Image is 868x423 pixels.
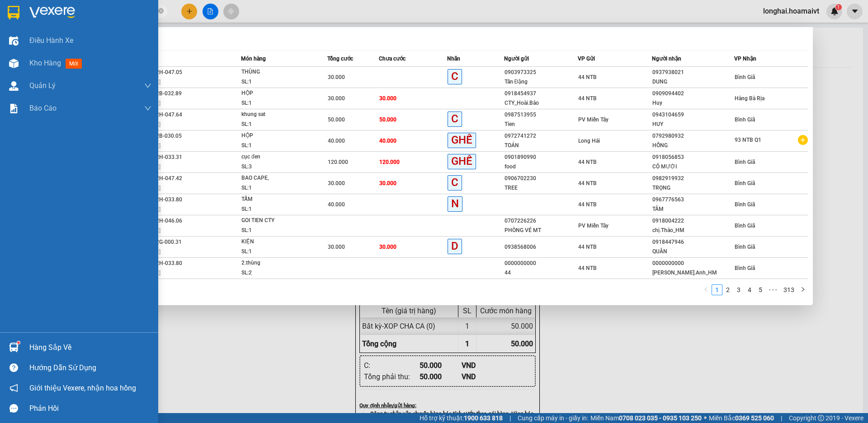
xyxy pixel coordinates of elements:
[241,141,309,151] div: SL: 1
[800,287,806,292] span: right
[578,74,597,80] span: 44 NTB
[17,341,20,344] sup: 1
[241,120,309,130] div: SL: 1
[77,9,99,18] span: Nhận:
[241,268,309,278] div: SL: 2
[447,56,460,62] span: Nhãn
[652,162,734,172] div: CÔ MƯỜI
[735,201,755,208] span: Bình Giã
[505,242,578,252] div: 0938568006
[505,174,578,183] div: 0906702230
[241,195,309,205] div: TẤM
[328,180,345,186] span: 30.000
[29,35,73,46] span: Điều hành xe
[328,74,345,80] span: 30.000
[379,116,396,123] span: 50.000
[448,196,462,211] span: N
[241,131,309,141] div: HỘP
[9,343,19,352] img: warehouse-icon
[379,159,400,165] span: 120.000
[76,60,83,70] span: C :
[578,116,609,123] span: PV Miền Tây
[29,402,151,415] div: Phản hồi
[448,112,462,126] span: C
[158,8,164,14] span: close-circle
[505,120,578,129] div: Tien
[29,341,151,354] div: Hàng sắp về
[448,69,462,84] span: C
[241,67,309,77] div: THÙNG
[29,80,56,91] span: Quản Lý
[797,284,808,295] button: right
[578,56,595,62] span: VP Gửi
[241,237,309,247] div: KIỆN
[505,162,578,172] div: food
[241,162,309,172] div: SL: 3
[505,89,578,98] div: 0918454937
[735,116,755,123] span: Bình Giã
[578,95,597,102] span: 44 NTB
[448,133,476,148] span: GHẾ
[735,137,761,143] span: 93 NTB Q1
[144,105,151,112] span: down
[328,138,345,144] span: 40.000
[241,226,309,236] div: SL: 1
[578,180,597,186] span: 44 NTB
[505,110,578,120] div: 0987513955
[652,205,734,214] div: TÂM
[735,223,755,229] span: Bình Giã
[9,384,18,392] span: notification
[379,180,396,186] span: 30.000
[735,244,755,250] span: Bình Giã
[241,77,309,87] div: SL: 1
[712,284,722,295] li: 1
[505,131,578,141] div: 0972741272
[744,284,755,295] li: 4
[241,110,309,120] div: khung sat
[755,285,765,295] a: 5
[652,259,734,268] div: 0000000000
[379,138,396,144] span: 40.000
[780,284,797,295] li: 313
[766,284,780,295] li: Next 5 Pages
[9,363,18,372] span: question-circle
[734,56,756,62] span: VP Nhận
[712,285,722,295] a: 1
[505,216,578,226] div: 0707226226
[505,153,578,162] div: 0901890990
[734,285,744,295] a: 3
[77,40,141,53] div: 0907898822
[735,180,755,186] span: Bình Giã
[241,88,309,98] div: HỘP
[578,265,597,271] span: 44 NTB
[578,223,609,229] span: PV Miền Tây
[9,81,19,91] img: warehouse-icon
[781,285,797,295] a: 313
[701,284,712,295] li: Previous Page
[652,183,734,193] div: TRỌNG
[703,287,709,292] span: left
[241,98,309,108] div: SL: 1
[241,56,266,62] span: Món hàng
[241,258,309,268] div: 2.thùng
[505,77,578,87] div: Tân Đặng
[652,141,734,150] div: HỒNG
[505,98,578,108] div: CTY_Hoài.Bảo
[29,361,151,375] div: Hướng dẫn sử dụng
[8,9,22,18] span: Gửi:
[328,116,345,123] span: 50.000
[241,152,309,162] div: cục đen
[327,56,353,62] span: Tổng cước
[66,59,82,69] span: mới
[505,183,578,193] div: TREE
[578,138,600,144] span: Long Hải
[379,95,396,102] span: 30.000
[652,120,734,129] div: HUY
[578,244,597,250] span: 44 NTB
[8,8,71,19] div: Long Hải
[29,102,57,114] span: Báo cáo
[755,284,766,295] li: 5
[652,89,734,98] div: 0909094402
[798,135,808,145] span: plus-circle
[735,74,755,80] span: Bình Giã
